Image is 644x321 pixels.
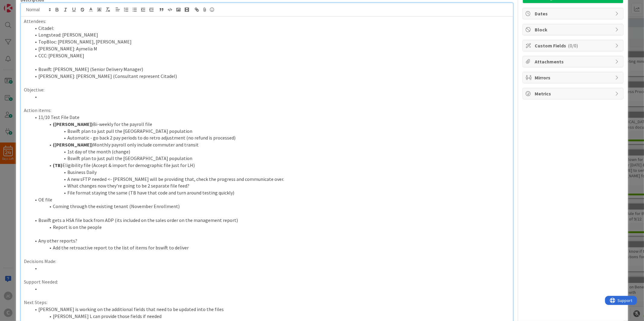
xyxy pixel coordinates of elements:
[13,1,27,8] span: Support
[31,182,510,189] li: What changes now they're going to be 2 separate file feed?
[31,128,510,135] li: Bswift plan to just pull the [GEOGRAPHIC_DATA] population
[31,114,510,121] li: 11/10 Test File Date
[31,66,510,73] li: Bswift: [PERSON_NAME] (Senior Delivery Manager)
[535,10,612,17] span: Dates
[31,155,510,162] li: Bswift plan to just pull the [GEOGRAPHIC_DATA] population
[535,58,612,65] span: Attachments
[31,162,510,169] li: Eligibility file (Accept & import for demographic file just for LH)
[31,45,510,52] li: [PERSON_NAME]: Aymelia M
[24,107,510,114] p: Action items:
[31,25,510,32] li: Citadel:
[31,196,510,203] li: OE file
[568,43,578,49] span: ( 0/0 )
[535,42,612,49] span: Custom Fields
[24,258,510,265] p: Decisions Made:
[31,169,510,176] li: Business Daily
[53,121,93,127] strong: ([PERSON_NAME])
[31,73,510,80] li: [PERSON_NAME]: [PERSON_NAME] (Consultant represent Citadel)
[31,306,510,313] li: [PERSON_NAME] is working on the additional fields that need to be updated into the files
[535,74,612,81] span: Mirrors
[535,90,612,97] span: Metrics
[24,86,510,93] p: Objective:
[31,52,510,59] li: CCC: [PERSON_NAME]
[31,203,510,210] li: Coming through the existing tenant (November Enrollment)
[31,134,510,141] li: Automatic - go back 2 pay periods to do retro adjustment (no refund is processed)
[31,176,510,183] li: A new sFTP needed <- [PERSON_NAME] will be providing that, check the progress and communicate over.
[53,162,62,168] strong: (TB)
[31,121,510,128] li: Bi-weekly for the payroll file
[24,278,510,285] p: Support Needed:
[31,224,510,231] li: Report is on the people
[31,217,510,224] li: Bswift gets a HSA file back from ADP (its included on the sales order on the management report)
[53,142,93,148] strong: ([PERSON_NAME])
[31,244,510,251] li: Add the retroactive report to the list of items for bswift to deliver
[31,141,510,148] li: Monthly payroll only include commuter and transit
[24,299,510,306] p: Next Steps:
[31,189,510,196] li: File format staying the same (TB have that code and turn around testing quickly)
[31,148,510,155] li: 1st day of the month (change)
[31,31,510,38] li: Longstead: [PERSON_NAME]
[31,313,510,320] li: [PERSON_NAME] L can provide those fields if needed
[535,26,612,33] span: Block
[24,18,510,25] p: Attendees:
[31,237,510,244] li: Any other reports?
[31,38,510,45] li: TopBloc: [PERSON_NAME], [PERSON_NAME]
